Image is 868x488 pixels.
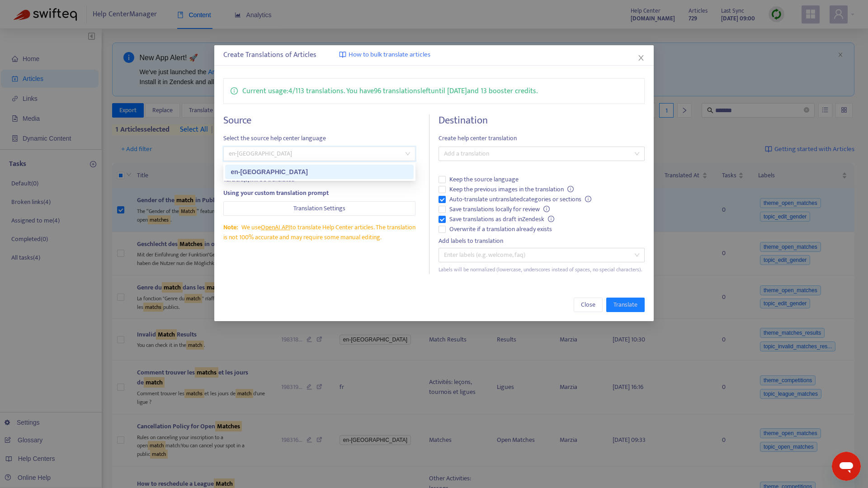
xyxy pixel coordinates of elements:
[585,196,591,202] span: info-circle
[339,51,346,58] img: image-link
[293,204,345,213] span: Translation Settings
[223,188,415,198] div: Using your custom translation prompt
[574,298,603,312] button: Close
[349,50,430,60] span: How to bulk translate articles
[446,204,553,214] span: Save translations locally for review
[446,194,595,204] span: Auto-translate untranslated categories or sections
[548,216,554,222] span: info-circle
[223,201,415,216] button: Translation Settings
[439,265,644,274] div: Labels will be normalized (lowercase, underscores instead of spaces, no special characters).
[225,165,414,179] div: en-gb
[223,50,644,61] div: Create Translations of Articles
[606,298,645,312] button: Translate
[832,452,861,481] iframe: Button to launch messaging window
[567,186,574,192] span: info-circle
[223,133,415,143] span: Select the source help center language
[439,114,644,127] h4: Destination
[223,222,238,232] span: Note:
[446,214,558,224] span: Save translations as draft in Zendesk
[439,133,644,143] span: Create help center translation
[339,50,430,60] a: How to bulk translate articles
[231,85,238,95] span: info-circle
[223,114,415,127] h4: Source
[231,167,408,177] div: en-[GEOGRAPHIC_DATA]
[261,222,290,232] a: OpenAI API
[446,175,522,185] span: Keep the source language
[636,53,646,63] button: Close
[439,236,644,246] div: Add labels to translation
[446,224,556,234] span: Overwrite if a translation already exists
[543,206,550,212] span: info-circle
[229,147,410,161] span: en-gb
[581,300,595,310] span: Close
[637,54,645,62] span: close
[242,85,538,97] p: Current usage: 4 / 113 translations . You have 96 translations left until [DATE] and 13 booster c...
[223,223,415,242] div: We use to translate Help Center articles. The translation is not 100% accurate and may require so...
[446,185,577,194] span: Keep the previous images in the translation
